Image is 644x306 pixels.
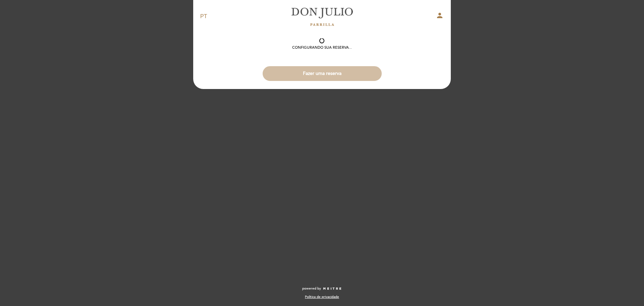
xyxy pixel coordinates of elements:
[323,287,342,291] img: MEITRE
[302,286,321,291] span: powered by
[263,66,382,81] button: Fazer uma reserva
[292,45,352,50] div: Configurando sua reserva...
[280,7,364,26] a: [PERSON_NAME]
[305,295,339,299] a: Política de privacidade
[436,11,444,22] button: person
[302,286,342,291] a: powered by
[436,11,444,19] i: person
